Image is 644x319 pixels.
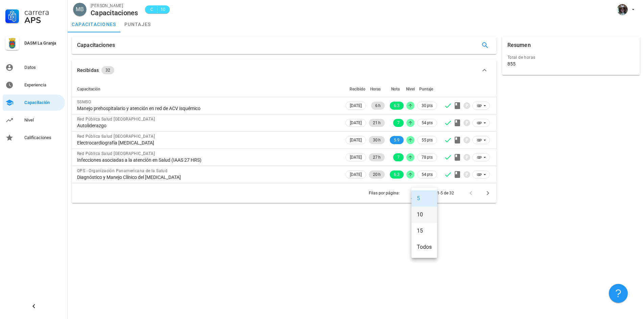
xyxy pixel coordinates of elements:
[3,95,65,111] a: Capacitación
[24,82,62,88] div: Experiencia
[406,87,415,91] span: Nivel
[405,81,416,97] th: Nivel
[386,81,405,97] th: Nota
[419,87,433,91] span: Puntaje
[397,119,400,127] span: 7
[77,140,339,146] div: Electrocardiografía [MEDICAL_DATA]
[482,187,494,199] button: Página siguiente
[394,136,400,144] span: 5.9
[91,9,138,17] div: Capacitaciones
[24,100,62,105] div: Capacitación
[422,102,433,109] span: 30 pts
[367,81,386,97] th: Horas
[437,190,454,196] div: 1-5 de 32
[149,6,154,13] span: C
[411,190,413,196] div: 5
[77,36,115,54] div: Capacitaciones
[73,3,87,16] div: avatar
[417,211,432,218] div: 10
[397,153,400,161] span: 7
[417,195,432,202] div: 5
[24,135,62,140] div: Calificaciones
[77,105,339,111] div: Manejo prehospitalario y atención en red de ACV isquémico
[24,41,62,46] div: DASM La Granja
[72,59,497,81] button: Recibidas 32
[350,154,362,161] span: [DATE]
[77,174,339,180] div: Diagnóstico y Manejo Clínico del [MEDICAL_DATA]
[77,134,155,139] span: Red Pública Salud [GEOGRAPHIC_DATA]
[417,228,432,234] div: 15
[422,119,433,126] span: 54 pts
[344,81,367,97] th: Recibido
[350,136,362,144] span: [DATE]
[105,66,110,74] span: 32
[76,3,84,16] span: MB
[68,16,120,32] a: capacitaciones
[617,4,628,15] div: avatar
[3,77,65,93] a: Experiencia
[72,81,344,97] th: Capacitación
[373,153,381,161] span: 27 h
[507,61,516,67] div: 855
[350,102,362,109] span: [DATE]
[417,244,432,250] div: Todos
[3,130,65,146] a: Calificaciones
[160,6,166,13] span: 10
[350,87,365,91] span: Recibido
[24,8,62,16] div: Carrera
[394,170,400,179] span: 6.3
[422,154,433,161] span: 78 pts
[391,87,400,91] span: Nota
[350,171,362,178] span: [DATE]
[77,87,100,91] span: Capacitación
[394,102,400,110] span: 6.3
[350,119,362,127] span: [DATE]
[77,123,339,129] div: Autoliderazgo
[422,171,433,178] span: 54 pts
[422,137,433,143] span: 55 pts
[24,65,62,70] div: Datos
[375,102,381,110] span: 6 h
[24,16,62,24] div: APS
[77,168,167,173] span: OPS - Organización Panamericana de la Salud
[77,100,91,104] span: SSMSO
[24,117,62,123] div: Nivel
[77,117,155,122] span: Red Pública Salud [GEOGRAPHIC_DATA]
[77,67,99,74] div: Recibidas
[416,81,438,97] th: Puntaje
[3,112,65,128] a: Nivel
[507,54,635,61] div: Total de horas
[77,151,155,156] span: Red Pública Salud [GEOGRAPHIC_DATA]
[369,183,424,203] div: Filas por página:
[373,119,381,127] span: 21 h
[91,2,138,9] div: [PERSON_NAME]
[373,170,381,179] span: 20 h
[77,157,339,163] div: Infecciones asociadas a la atención en Salud (IAAS 27 HRS)
[3,59,65,76] a: Datos
[507,36,531,54] div: Resumen
[373,136,381,144] span: 30 h
[411,188,424,198] div: 5Filas por página:
[120,16,155,32] a: puntajes
[370,87,381,91] span: Horas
